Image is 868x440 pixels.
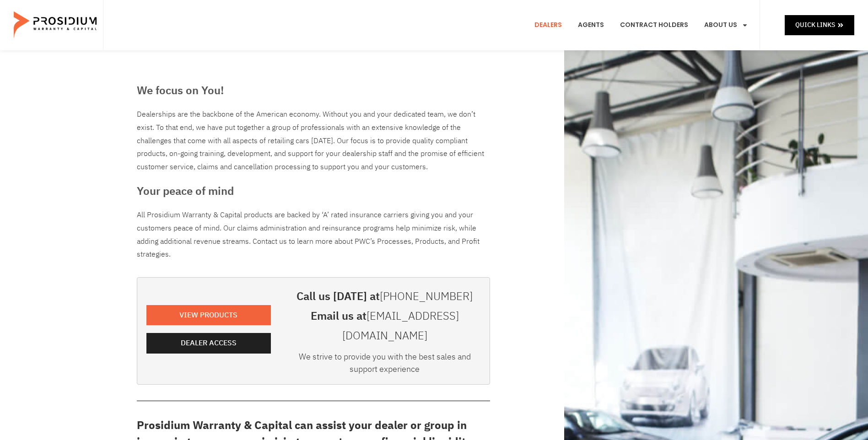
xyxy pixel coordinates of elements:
[613,8,695,42] a: Contract Holders
[785,15,854,35] a: Quick Links
[289,287,480,306] h3: Call us [DATE] at
[528,8,569,42] a: Dealers
[137,183,490,199] h3: Your peace of mind
[380,288,473,305] a: [PHONE_NUMBER]
[146,333,271,354] a: Dealer Access
[146,305,271,326] a: View Products
[697,8,755,42] a: About Us
[137,108,490,174] div: Dealerships are the backbone of the American economy. Without you and your dedicated team, we don...
[571,8,611,42] a: Agents
[342,308,459,344] a: [EMAIL_ADDRESS][DOMAIN_NAME]
[179,309,237,322] span: View Products
[289,306,480,346] h3: Email us at
[528,8,755,42] nav: Menu
[289,350,480,380] div: We strive to provide you with the best sales and support experience
[137,82,490,99] h3: We focus on You!
[137,209,490,261] p: All Prosidium Warranty & Capital products are backed by ‘A’ rated insurance carriers giving you a...
[795,19,835,31] span: Quick Links
[181,337,237,350] span: Dealer Access
[177,1,205,8] span: Last Name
